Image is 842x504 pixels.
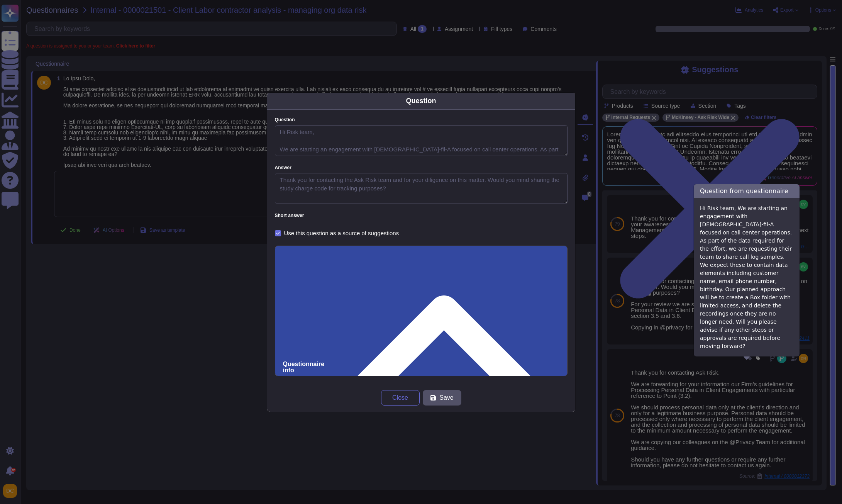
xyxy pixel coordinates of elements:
[275,117,568,122] label: Question
[423,390,461,406] button: Save
[406,96,436,106] div: Question
[439,395,453,401] span: Save
[284,230,399,236] div: Use this question as a source of suggestions
[275,173,568,204] textarea: Thank you for contacting the Ask Risk team and for your diligence on this matter. Would you mind ...
[275,213,568,218] label: Short answer
[275,125,568,156] textarea: Hi Risk team, We are starting an engagement with [DEMOGRAPHIC_DATA]-fil-A focused on call center ...
[392,395,408,401] span: Close
[283,361,329,373] span: Questionnaire info
[275,165,568,170] label: Answer
[694,184,800,198] h3: Question from questionnaire
[694,198,800,356] div: Hi Risk team, We are starting an engagement with [DEMOGRAPHIC_DATA]-fil-A focused on call center ...
[381,390,420,406] button: Close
